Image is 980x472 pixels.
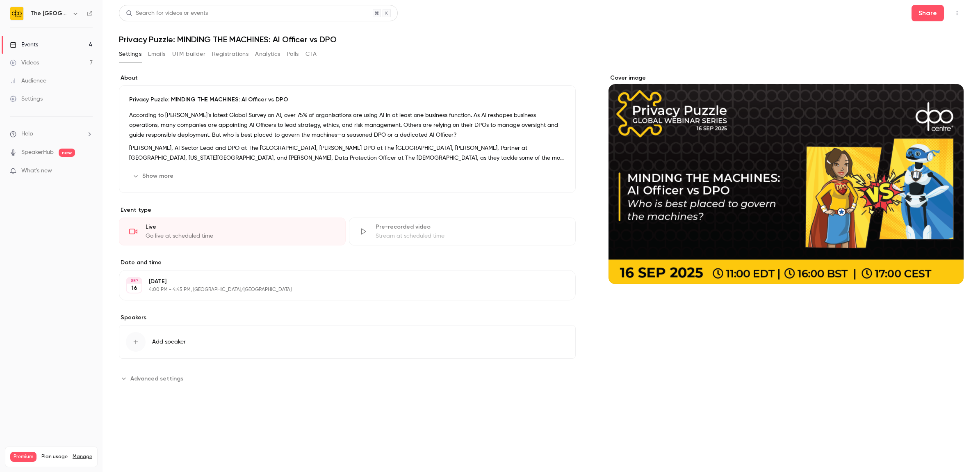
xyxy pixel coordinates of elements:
[349,218,576,245] div: Pre-recorded videoStream at scheduled time
[73,454,92,460] a: Manage
[609,74,964,284] section: Cover image
[609,74,964,82] label: Cover image
[287,48,299,61] button: Polls
[149,286,532,293] p: 4:00 PM - 4:45 PM, [GEOGRAPHIC_DATA]/[GEOGRAPHIC_DATA]
[119,206,576,214] p: Event type
[146,223,335,231] div: Live
[10,41,38,49] div: Events
[148,48,165,61] button: Emails
[119,372,576,385] section: Advanced settings
[10,77,46,85] div: Audience
[376,223,565,231] div: Pre-recorded video
[376,232,565,240] div: Stream at scheduled time
[212,48,248,61] button: Registrations
[21,148,54,157] a: SpeakerHub
[129,110,565,140] p: According to [PERSON_NAME]’s latest Global Survey on AI, over 75% of organisations are using AI i...
[126,9,208,18] div: Search for videos or events
[59,149,75,157] span: new
[10,452,36,462] span: Premium
[21,130,33,138] span: Help
[912,5,944,21] button: Share
[10,7,23,20] img: The DPO Centre
[21,167,52,175] span: What's new
[127,278,141,284] div: SEP
[146,232,335,240] div: Go live at scheduled time
[149,277,532,286] p: [DATE]
[305,48,317,61] button: CTA
[10,59,39,67] div: Videos
[10,130,93,138] li: help-dropdown-opener
[30,9,69,18] h6: The [GEOGRAPHIC_DATA]
[119,314,576,322] label: Speakers
[119,325,576,359] button: Add speaker
[119,74,576,82] label: About
[129,143,565,163] p: [PERSON_NAME], AI Sector Lead and DPO at The [GEOGRAPHIC_DATA], [PERSON_NAME] DPO at The [GEOGRAP...
[129,170,178,183] button: Show more
[152,338,186,346] span: Add speaker
[172,48,205,61] button: UTM builder
[255,48,280,61] button: Analytics
[119,218,346,245] div: LiveGo live at scheduled time
[119,48,141,61] button: Settings
[130,374,183,383] span: Advanced settings
[10,95,43,103] div: Settings
[119,372,188,385] button: Advanced settings
[119,34,964,44] h1: Privacy Puzzle: MINDING THE MACHINES: AI Officer vs DPO
[131,284,137,292] p: 16
[129,96,565,104] p: Privacy Puzzle: MINDING THE MACHINES: AI Officer vs DPO
[119,259,576,267] label: Date and time
[41,454,68,460] span: Plan usage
